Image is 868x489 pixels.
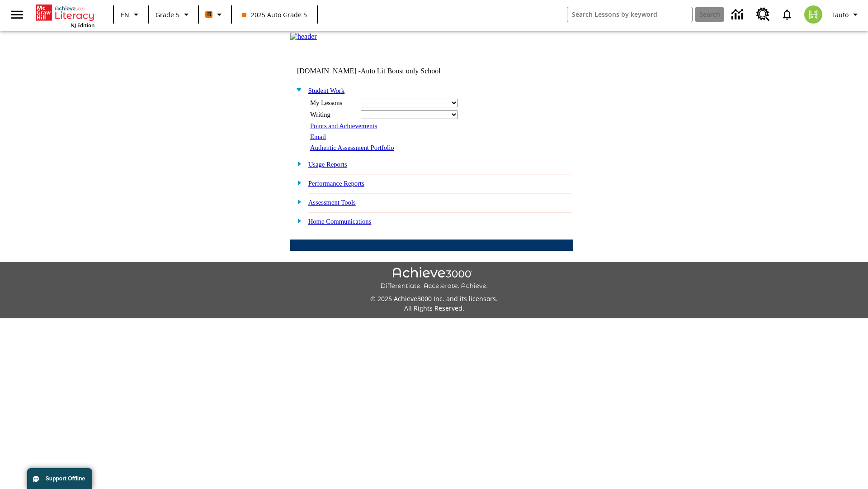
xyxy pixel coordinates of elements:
span: Grade 5 [156,10,179,19]
button: Language: EN, Select a language [117,6,146,23]
span: B [207,9,211,20]
span: Support Offline [46,475,85,482]
button: Open side menu [4,1,30,28]
div: Writing [310,111,355,119]
nobr: Auto Lit Boost only School [361,67,441,75]
button: Grade: Grade 5, Select a grade [152,6,195,23]
img: plus.gif [292,216,302,225]
img: plus.gif [292,178,302,187]
a: Usage Reports [308,161,347,168]
button: Profile/Settings [828,6,864,23]
button: Select a new avatar [799,3,828,26]
span: EN [121,10,129,19]
button: Support Offline [27,468,92,489]
a: Home Communications [308,218,372,225]
a: Authentic Assessment Portfolio [310,144,394,151]
a: Assessment Tools [308,199,356,206]
img: plus.gif [292,159,302,168]
div: My Lessons [310,99,355,107]
input: search field [567,7,692,22]
a: Student Work [308,87,344,94]
span: NJ Edition [71,22,94,29]
button: Boost Class color is orange. Change class color [202,6,228,23]
span: 2025 Auto Grade 5 [242,10,307,19]
a: Resource Center, Will open in new tab [751,2,775,27]
span: Tauto [831,10,849,19]
img: plus.gif [292,197,302,206]
a: Email [310,133,326,140]
a: Notifications [775,3,799,26]
a: Performance Reports [308,180,364,187]
img: minus.gif [292,86,302,94]
img: header [290,33,317,41]
div: Home [36,3,94,29]
img: avatar image [804,5,822,24]
img: Achieve3000 Differentiate Accelerate Achieve [380,267,488,290]
a: Data Center [726,2,751,27]
a: Points and Achievements [310,122,377,129]
td: [DOMAIN_NAME] - [297,67,463,75]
